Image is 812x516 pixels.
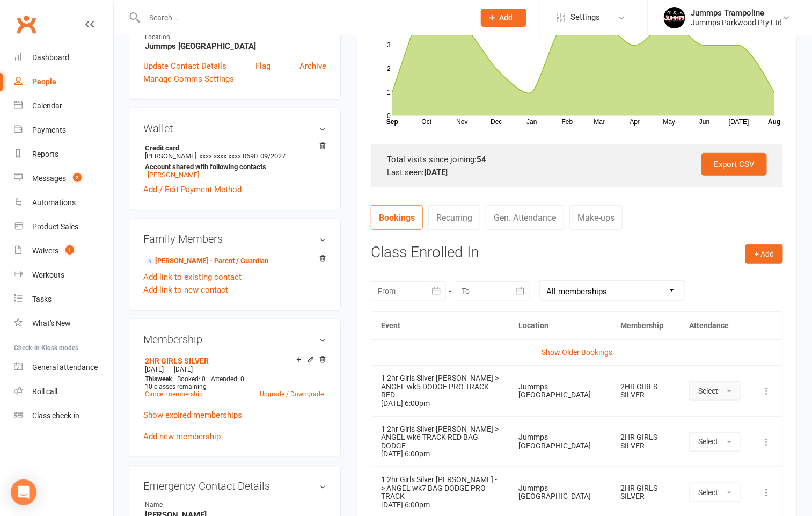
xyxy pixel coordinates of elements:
a: Payments [14,118,113,142]
div: 2HR GIRLS SILVER [620,484,670,501]
a: Flag [255,60,270,72]
a: Show expired memberships [143,410,242,420]
span: This [145,375,157,383]
strong: Account shared with following contacts [145,163,321,171]
td: [DATE] 6:00pm [371,365,509,416]
span: 1 [65,245,74,255]
span: Select [698,437,718,446]
a: [PERSON_NAME] [148,171,199,179]
strong: Credit card [145,144,321,152]
div: Jummps [GEOGRAPHIC_DATA] [519,484,601,501]
button: + Add [745,244,783,264]
a: Export CSV [701,153,767,176]
a: Cancel membership [145,390,203,398]
div: Waivers [32,246,58,255]
div: Jummps Parkwood Pty Ltd [691,18,782,27]
div: Total visits since joining: [387,153,767,166]
a: Waivers 1 [14,239,113,263]
div: Location [145,32,326,42]
a: Class kiosk mode [14,404,113,428]
h3: Membership [143,333,326,345]
div: week [142,375,174,383]
span: [DATE] [145,366,164,373]
div: Messages [32,174,66,183]
a: Add new membership [143,432,221,441]
div: Workouts [32,271,64,279]
a: Clubworx [13,11,40,38]
a: Workouts [14,263,113,287]
div: Tasks [32,295,52,303]
li: [PERSON_NAME] [143,142,326,180]
a: Dashboard [14,46,113,70]
a: Add link to new contact [143,284,228,296]
a: Make-ups [569,205,623,230]
a: Bookings [371,205,423,230]
div: Jummps Trampoline [691,8,782,18]
span: Select [698,387,718,395]
a: Recurring [428,205,480,230]
a: Tasks [14,287,113,311]
div: 1 2hr Girls Silver [PERSON_NAME] > ANGEL wk6 TRACK RED BAG DODGE [381,425,500,450]
th: Location [509,312,611,339]
h3: Class Enrolled In [371,244,783,261]
a: Add link to existing contact [143,271,242,284]
div: Automations [32,198,76,207]
div: 1 2hr Girls Silver [PERSON_NAME] -> ANGEL wk7 BAG DODGE PRO TRACK [381,476,500,500]
a: People [14,70,113,94]
a: Show Older Bookings [542,348,612,357]
div: What's New [32,319,71,328]
div: Name [145,500,233,510]
th: Membership [611,312,679,339]
button: Select [689,381,741,401]
input: Search... [141,10,467,25]
a: Calendar [14,94,113,118]
span: 09/2027 [260,152,286,160]
a: General attendance kiosk mode [14,355,113,380]
span: 10 classes remaining [145,383,207,390]
div: 2HR GIRLS SILVER [620,383,670,399]
a: Add / Edit Payment Method [143,183,242,196]
div: Dashboard [32,53,69,62]
span: xxxx xxxx xxxx 0690 [199,152,258,160]
div: Calendar [32,101,62,110]
a: Archive [299,60,326,72]
button: Select [689,432,741,452]
div: Roll call [32,387,57,396]
div: General attendance [32,363,98,372]
a: 2HR GIRLS SILVER [145,357,209,365]
div: 2HR GIRLS SILVER [620,433,670,450]
th: Attendance [679,312,750,339]
a: Product Sales [14,215,113,239]
a: Upgrade / Downgrade [260,390,324,398]
div: Last seen: [387,166,767,179]
strong: 54 [477,155,486,164]
div: — [142,365,326,374]
span: 2 [73,173,82,182]
a: Gen. Attendance [486,205,564,230]
img: thumb_image1698795904.png [664,7,685,28]
td: [DATE] 6:00pm [371,416,509,467]
a: [PERSON_NAME] - Parent / Guardian [145,256,268,267]
div: Open Intercom Messenger [11,479,36,505]
a: What's New [14,311,113,336]
button: Select [689,483,741,502]
button: Add [481,9,526,27]
span: Booked: 0 [177,375,206,383]
a: Update Contact Details [143,60,226,72]
div: 1 2hr Girls Silver [PERSON_NAME] > ANGEL wk5 DODGE PRO TRACK RED [381,374,500,399]
div: People [32,77,56,86]
span: [DATE] [174,366,193,373]
a: Automations [14,191,113,215]
span: Settings [570,5,600,30]
span: Attended: 0 [211,375,244,383]
div: Jummps [GEOGRAPHIC_DATA] [519,383,601,399]
h3: Emergency Contact Details [143,480,326,492]
div: Payments [32,126,66,134]
div: Class check-in [32,411,79,420]
div: Jummps [GEOGRAPHIC_DATA] [519,433,601,450]
a: Reports [14,142,113,166]
span: Add [500,13,513,22]
strong: [DATE] [424,168,448,177]
h3: Family Members [143,233,326,245]
div: Reports [32,150,58,158]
